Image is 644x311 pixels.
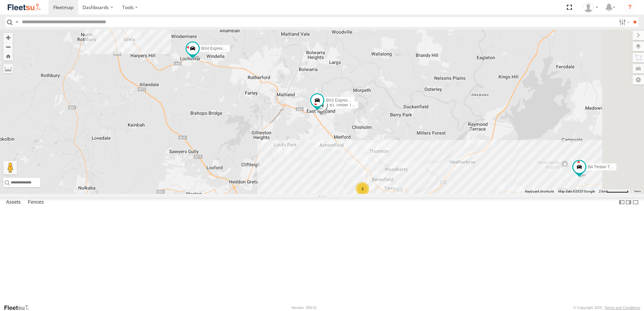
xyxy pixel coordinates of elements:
[625,198,632,207] label: Dock Summary Table to the Right
[330,103,359,107] span: B1 Timber Truck
[3,51,13,61] button: Zoom Home
[25,198,47,207] label: Fences
[624,2,635,13] i: ?
[632,198,639,207] label: Hide Summary Table
[7,3,42,12] img: fleetsu-logo-horizontal.svg
[605,306,640,310] a: Terms and Conditions
[634,190,641,193] a: Terms (opens in new tab)
[525,189,554,194] button: Keyboard shortcuts
[616,17,631,27] label: Search Filter Options
[3,161,17,174] button: Drag Pegman onto the map to open Street View
[3,42,13,51] button: Zoom out
[597,189,631,194] button: Map Scale: 2 km per 62 pixels
[3,198,24,207] label: Assets
[3,33,13,42] button: Zoom in
[588,165,617,169] span: B4 Timber Truck
[573,306,640,310] div: © Copyright 2025 -
[201,46,232,51] span: BX4 Express Ute
[618,198,625,207] label: Dock Summary Table to the Left
[326,98,357,103] span: BX2 Express Ute
[14,17,20,27] label: Search Query
[3,64,13,73] label: Measure
[4,304,35,311] a: Visit our Website
[558,189,595,193] span: Map data ©2025 Google
[633,75,644,84] label: Map Settings
[599,189,606,193] span: 2 km
[291,306,317,310] div: Version: 308.01
[581,2,601,12] div: Matt Curtis
[356,182,369,196] div: 3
